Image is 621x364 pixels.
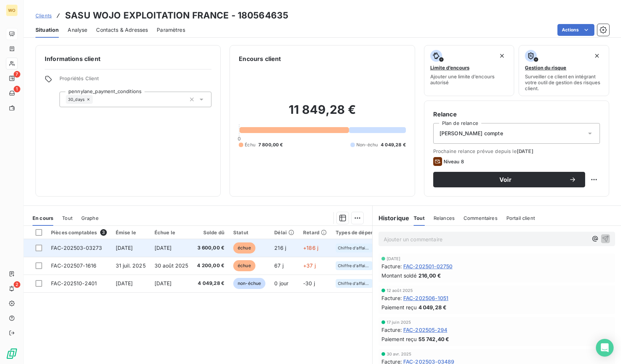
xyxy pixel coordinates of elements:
[381,262,402,270] span: Facture :
[51,245,102,251] span: FAC-202503-03273
[433,110,600,119] h6: Relance
[303,262,316,269] span: +37 j
[381,142,406,148] span: 4 049,28 €
[381,294,402,302] span: Facture :
[197,229,224,235] div: Solde dû
[239,102,405,125] h2: 11 849,28 €
[68,26,87,34] span: Analyse
[155,262,189,269] span: 30 août 2025
[274,262,284,269] span: 67 j
[442,177,569,183] span: Voir
[155,245,172,251] span: [DATE]
[418,303,447,311] span: 4 049,28 €
[517,148,533,154] span: [DATE]
[65,9,288,22] h3: SASU WOJO EXPLOITATION FRANCE - 180564635
[233,260,255,271] span: échue
[274,280,288,286] span: 0 jour
[51,262,96,269] span: FAC-202507-1616
[51,229,107,236] div: Pièces comptables
[81,215,99,221] span: Graphe
[197,280,224,287] span: 4 049,28 €
[424,45,515,96] button: Limite d’encoursAjouter une limite d’encours autorisé
[387,256,401,261] span: [DATE]
[303,245,318,251] span: +186 j
[519,45,609,96] button: Gestion du risqueSurveiller ce client en intégrant votre outil de gestion des risques client.
[387,320,411,324] span: 17 juin 2025
[51,280,97,286] span: FAC-202510-2401
[157,26,185,34] span: Paramètres
[303,280,315,286] span: -30 j
[506,215,535,221] span: Portail client
[68,97,85,102] span: 30_days
[45,54,211,63] h6: Informations client
[338,263,370,268] span: Chiffre d'affaires - Brokerage
[403,294,448,302] span: FAC-202506-1051
[444,159,464,164] span: Niveau 8
[233,278,265,289] span: non-échue
[245,142,255,148] span: Échu
[403,262,452,270] span: FAC-202501-02750
[274,229,294,235] div: Délai
[93,96,99,103] input: Ajouter une valeur
[434,215,455,221] span: Relances
[433,172,585,187] button: Voir
[14,281,20,288] span: 2
[155,229,189,235] div: Échue le
[356,142,378,148] span: Non-échu
[381,326,402,334] span: Facture :
[418,335,449,343] span: 55 742,40 €
[100,229,107,236] span: 3
[35,26,59,34] span: Situation
[373,214,410,222] h6: Historique
[430,65,469,71] span: Limite d’encours
[239,54,281,63] h6: Encours client
[233,229,265,235] div: Statut
[62,215,72,221] span: Tout
[336,229,406,235] div: Types de dépenses / revenus
[381,303,417,311] span: Paiement reçu
[60,75,211,86] span: Propriétés Client
[35,13,52,18] span: Clients
[525,65,566,71] span: Gestion du risque
[197,262,224,269] span: 4 200,00 €
[96,26,148,34] span: Contacts & Adresses
[116,229,146,235] div: Émise le
[418,272,441,279] span: 216,00 €
[233,242,255,254] span: échue
[338,246,370,250] span: Chiffre d'affaires - Brokerage
[6,4,18,16] div: WO
[433,148,600,154] span: Prochaine relance prévue depuis le
[440,130,503,137] span: [PERSON_NAME] compte
[33,215,53,221] span: En cours
[155,280,172,286] span: [DATE]
[557,24,594,36] button: Actions
[116,245,133,251] span: [DATE]
[303,229,327,235] div: Retard
[14,71,20,78] span: 7
[274,245,286,251] span: 216 j
[525,74,603,91] span: Surveiller ce client en intégrant votre outil de gestion des risques client.
[596,339,614,357] div: Open Intercom Messenger
[258,142,283,148] span: 7 800,00 €
[381,272,417,279] span: Montant soldé
[338,281,370,286] span: Chiffre d'affaires - Brokerage
[35,12,52,19] a: Clients
[14,86,20,92] span: 1
[464,215,498,221] span: Commentaires
[414,215,425,221] span: Tout
[116,280,133,286] span: [DATE]
[197,244,224,252] span: 3 600,00 €
[238,136,241,142] span: 0
[387,288,413,293] span: 12 août 2025
[403,326,447,334] span: FAC-202505-294
[430,74,508,85] span: Ajouter une limite d’encours autorisé
[381,335,417,343] span: Paiement reçu
[387,352,412,356] span: 30 avr. 2025
[116,262,146,269] span: 31 juil. 2025
[6,348,18,360] img: Logo LeanPay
